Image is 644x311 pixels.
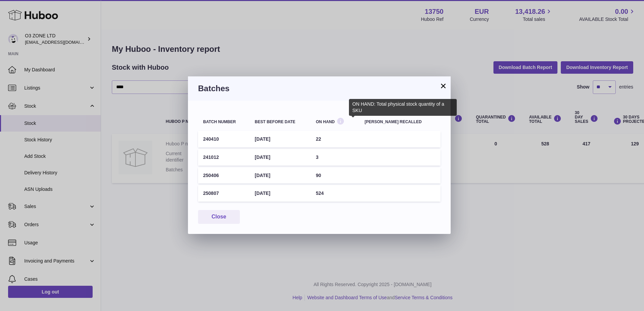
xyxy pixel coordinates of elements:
div: Batch number [203,120,245,124]
h3: Batches [198,83,441,94]
div: [PERSON_NAME] recalled [365,120,436,124]
button: × [439,82,447,90]
td: [DATE] [250,167,311,184]
td: 240410 [198,131,250,147]
td: [DATE] [250,131,311,147]
button: Close [198,210,240,224]
div: ON HAND: Total physical stock quantity of a SKU [349,99,457,116]
td: 90 [311,167,360,184]
td: 3 [311,149,360,166]
td: [DATE] [250,149,311,166]
td: 22 [311,131,360,147]
div: On Hand [316,117,355,124]
td: 241012 [198,149,250,166]
td: 250807 [198,185,250,202]
div: Best before date [255,120,305,124]
td: [DATE] [250,185,311,202]
td: 524 [311,185,360,202]
td: 250406 [198,167,250,184]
